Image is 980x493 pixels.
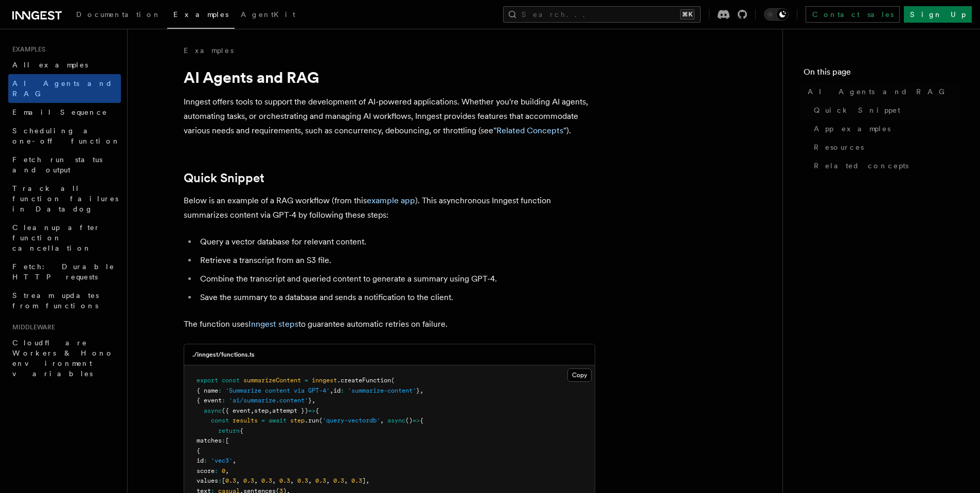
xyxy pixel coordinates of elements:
span: 0.3 [225,477,236,484]
span: Cloudflare Workers & Hono environment variables [12,339,114,378]
h4: On this page [804,66,959,82]
p: Below is an example of a RAG workflow (from this ). This asynchronous Inngest function summarizes... [184,193,595,222]
span: score [197,467,215,474]
span: Cleanup after function cancellation [12,223,100,252]
span: , [330,387,333,394]
span: Related concepts [814,161,908,171]
span: , [312,397,315,404]
span: 0.3 [351,477,362,484]
span: { event [197,397,222,404]
span: 'ai/summarize.content' [229,397,308,404]
a: All examples [8,56,121,74]
span: await [269,417,287,424]
li: Combine the transcript and queried content to generate a summary using GPT-4. [197,272,595,286]
span: 'query-vectordb' [323,417,380,424]
span: id [333,387,341,394]
a: Stream updates from functions [8,286,121,315]
a: Sign Up [904,6,972,23]
a: Resources [810,138,959,156]
span: matches [197,437,222,444]
li: Retrieve a transcript from an S3 file. [197,253,595,268]
p: The function uses to guarantee automatic retries on failure. [184,317,595,331]
span: Fetch run status and output [12,155,102,174]
span: , [225,467,229,474]
span: , [326,477,330,484]
span: => [413,417,420,424]
span: .createFunction [337,377,391,384]
span: ( [319,417,323,424]
a: Examples [167,3,235,29]
span: return [218,427,240,434]
span: 0 [222,467,225,474]
span: } [308,397,312,404]
span: , [269,407,272,414]
a: Track all function failures in Datadog [8,179,121,218]
a: AI Agents and RAG [8,74,121,103]
span: Examples [173,10,228,19]
span: } [416,387,420,394]
a: Cloudflare Workers & Hono environment variables [8,333,121,383]
span: , [308,477,312,484]
span: 0.3 [261,477,272,484]
span: , [254,477,258,484]
span: , [366,477,369,484]
a: AgentKit [235,3,301,28]
span: inngest [312,377,337,384]
span: , [236,477,240,484]
span: , [344,477,348,484]
span: : [222,397,225,404]
span: Fetch: Durable HTTP requests [12,262,115,281]
p: Inngest offers tools to support the development of AI-powered applications. Whether you're buildi... [184,95,595,138]
span: AgentKit [241,10,295,19]
a: "Related Concepts" [493,126,566,135]
a: Inngest steps [248,319,298,329]
span: App examples [814,124,890,134]
span: async [204,407,222,414]
h1: AI Agents and RAG [184,68,595,86]
span: => [308,407,315,414]
span: Track all function failures in Datadog [12,184,118,213]
span: [ [225,437,229,444]
a: Contact sales [806,6,900,23]
span: ( [391,377,395,384]
kbd: ⌘K [680,9,694,20]
span: Stream updates from functions [12,291,99,310]
span: 0.3 [297,477,308,484]
a: Related concepts [810,156,959,175]
span: AI Agents and RAG [12,79,113,98]
span: Middleware [8,323,55,331]
span: , [420,387,423,394]
span: 0.3 [243,477,254,484]
span: attempt }) [272,407,308,414]
span: { [197,447,200,454]
span: const [211,417,229,424]
span: : [222,437,225,444]
span: const [222,377,240,384]
a: Scheduling a one-off function [8,121,121,150]
span: : [204,457,207,464]
span: : [215,467,218,474]
span: .run [305,417,319,424]
span: () [405,417,413,424]
span: 0.3 [315,477,326,484]
span: ({ event [222,407,251,414]
span: , [251,407,254,414]
span: Scheduling a one-off function [12,127,120,145]
span: Email Sequence [12,108,108,116]
span: Examples [8,45,45,54]
span: , [272,477,276,484]
span: summarizeContent [243,377,301,384]
a: Email Sequence [8,103,121,121]
span: export [197,377,218,384]
span: = [261,417,265,424]
span: Documentation [76,10,161,19]
span: Quick Snippet [814,105,900,115]
a: Fetch: Durable HTTP requests [8,257,121,286]
span: 0.3 [333,477,344,484]
span: [ [222,477,225,484]
li: Save the summary to a database and sends a notification to the client. [197,290,595,305]
button: Copy [567,368,592,382]
a: AI Agents and RAG [804,82,959,101]
span: results [233,417,258,424]
span: 0.3 [279,477,290,484]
